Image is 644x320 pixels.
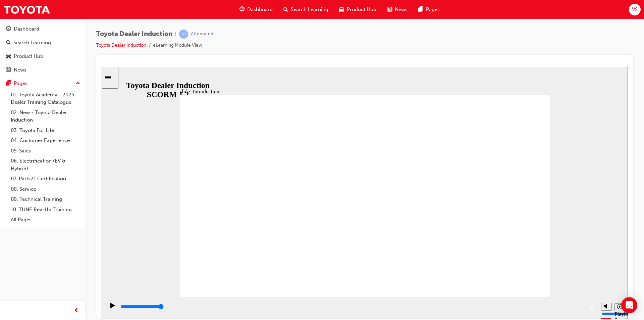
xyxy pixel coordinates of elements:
a: car-iconProduct Hub [334,3,382,16]
a: Search Learning [3,37,83,49]
div: Attempted [191,31,213,37]
a: 05. Sales [8,146,83,156]
button: Replay (Ctrl+Alt+R) [486,236,496,246]
a: 09. Technical Training [8,194,83,204]
a: 08. Service [8,184,83,194]
a: Dashboard [3,23,83,35]
img: Trak [3,2,50,17]
span: learningRecordVerb_ATTEMPT-icon [179,30,188,39]
a: 06. Electrification (EV & Hybrid) [8,156,83,174]
a: 04. Customer Experience [8,135,83,146]
a: News [3,64,83,76]
span: Dashboard [247,6,273,13]
button: Playback speed [513,236,523,244]
button: Pages [3,77,83,90]
a: 03. Toyota For Life [8,125,83,136]
div: Search Learning [13,39,51,47]
span: Toyota Dealer Induction [96,30,172,38]
div: Pages [14,80,28,87]
div: News [14,66,26,74]
a: All Pages [8,215,83,225]
div: Dashboard [14,25,39,33]
span: search-icon [6,40,11,46]
span: guage-icon [6,26,11,32]
span: search-icon [283,5,288,14]
span: pages-icon [418,5,423,14]
a: 10. TUNE Rev-Up Training [8,204,83,215]
span: news-icon [6,67,11,73]
span: | [175,30,176,38]
button: DashboardSearch LearningProduct HubNews [3,21,83,77]
span: Search Learning [291,6,328,13]
span: Pages [426,6,440,13]
div: Playback Speed [513,244,523,257]
span: news-icon [387,5,392,14]
a: Product Hub [3,50,83,62]
div: Open Intercom Messenger [621,297,637,313]
span: News [395,6,408,13]
span: up-icon [75,79,80,88]
input: slide progress [19,237,62,242]
a: guage-iconDashboard [234,3,278,16]
span: guage-icon [239,5,245,14]
span: VS [632,6,638,13]
span: prev-icon [74,307,79,315]
button: VS [629,4,641,15]
div: misc controls [496,230,523,252]
button: Play (Ctrl+Alt+P) [3,236,15,247]
li: eLearning Module View [153,42,202,49]
a: pages-iconPages [413,3,445,16]
div: playback controls [3,230,496,252]
span: car-icon [6,53,11,59]
a: 02. New - Toyota Dealer Induction [8,107,83,125]
a: 07. Parts21 Certification [8,174,83,184]
span: pages-icon [6,81,11,87]
button: Mute (Ctrl+Alt+M) [499,236,510,244]
span: Product Hub [347,6,376,13]
span: car-icon [339,5,344,14]
a: search-iconSearch Learning [278,3,334,16]
a: 01. Toyota Academy - 2025 Dealer Training Catalogue [8,90,83,107]
a: Toyota Dealer Induction [96,42,146,48]
input: volume [500,244,543,250]
div: Product Hub [14,52,43,60]
a: news-iconNews [382,3,413,16]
